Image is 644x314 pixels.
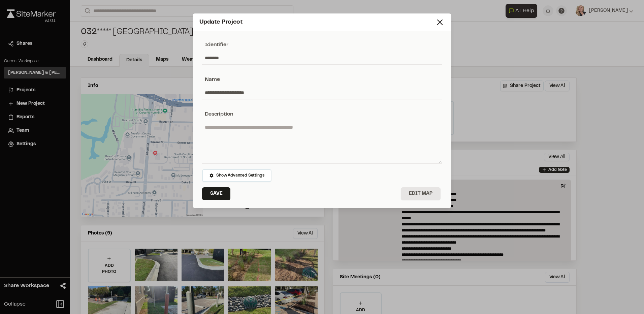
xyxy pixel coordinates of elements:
div: Update Project [199,18,435,27]
span: Show Advanced Settings [216,172,264,179]
div: Identifier [202,41,442,49]
div: Description [202,110,442,118]
button: Show Advanced Settings [202,169,271,182]
div: Name [202,75,442,84]
button: Save [202,187,230,200]
button: Edit Map [401,187,441,200]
